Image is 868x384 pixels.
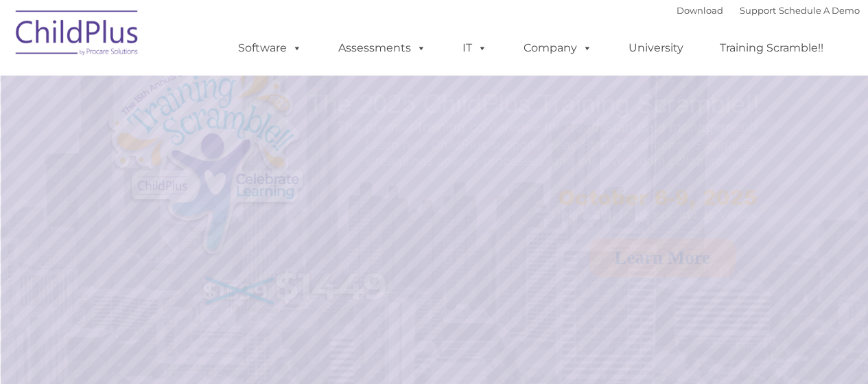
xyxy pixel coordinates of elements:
[589,238,736,277] a: Learn More
[325,34,440,62] a: Assessments
[677,5,723,16] a: Download
[615,34,697,62] a: University
[779,5,860,16] a: Schedule A Demo
[740,5,776,16] a: Support
[9,1,146,69] img: ChildPlus by Procare Solutions
[706,34,837,62] a: Training Scramble!!
[449,34,501,62] a: IT
[224,34,316,62] a: Software
[677,5,860,16] font: |
[510,34,606,62] a: Company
